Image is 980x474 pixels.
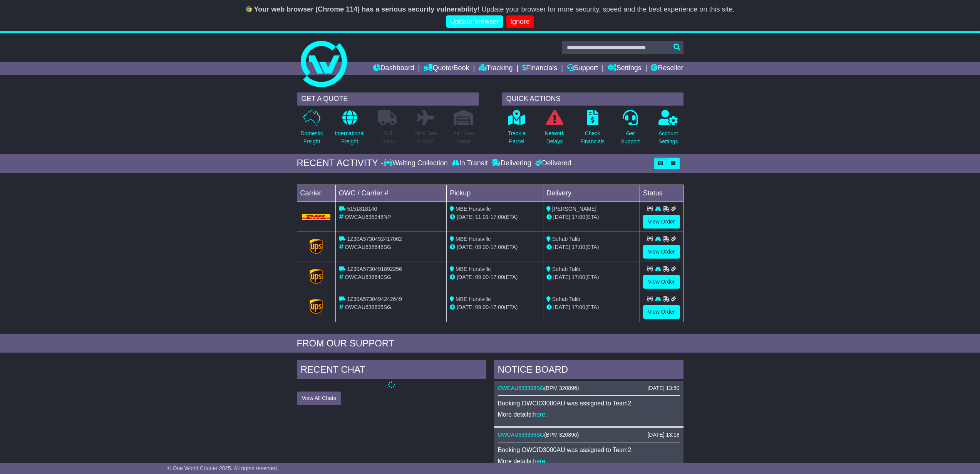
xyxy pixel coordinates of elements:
span: © One World Courier 2025. All rights reserved. [167,465,278,471]
div: [DATE] 13:50 [647,385,679,392]
div: ( ) [498,385,680,392]
span: 17:00 [491,304,504,310]
a: View Order [643,305,680,319]
a: Tracking [479,62,513,75]
span: [DATE] [457,274,474,280]
div: - (ETA) [450,243,540,251]
div: - (ETA) [450,273,540,281]
a: Reseller [651,62,683,75]
span: 17:00 [572,214,585,220]
a: InternationalFreight [335,109,365,150]
a: NetworkDelays [544,109,565,150]
div: FROM OUR SUPPORT [297,338,683,349]
td: Carrier [297,185,335,202]
span: MBE Hurstville [456,206,491,212]
a: here [533,411,545,418]
td: Pickup [447,185,543,202]
span: BPM 320896 [546,432,577,438]
div: - (ETA) [450,213,540,221]
div: ( ) [498,432,680,438]
button: View All Chats [297,392,341,405]
span: MBE Hurstville [456,236,491,242]
div: RECENT ACTIVITY - [297,158,384,169]
span: OWCAU638640SG [345,274,391,280]
p: More details: . [498,411,680,418]
td: Delivery [543,185,640,202]
p: International Freight [335,129,365,146]
span: MBE Hurstville [456,296,491,302]
a: AccountSettings [658,109,678,150]
span: [DATE] [553,274,570,280]
p: Check Financials [580,129,605,146]
a: Dashboard [373,62,414,75]
span: [DATE] [457,304,474,310]
a: View Order [643,215,680,229]
div: Delivered [533,159,571,168]
span: [DATE] [457,214,474,220]
a: OWCAU633396SG [498,432,544,438]
div: Waiting Collection [384,159,449,168]
div: (ETA) [546,213,637,221]
span: 17:00 [491,274,504,280]
span: Sehab Talib [552,296,580,302]
div: In Transit [450,159,490,168]
span: [DATE] [553,304,570,310]
a: CheckFinancials [580,109,605,150]
a: Financials [522,62,557,75]
p: More details: . [498,457,680,465]
div: RECENT CHAT [297,360,486,381]
div: - (ETA) [450,303,540,311]
span: OWCAU638648SG [345,244,391,250]
a: Update browser [446,15,503,28]
p: Air & Sea Freight [414,129,437,146]
p: Booking OWCID3000AU was assigned to Team2. [498,400,680,407]
a: GetSupport [620,109,640,150]
a: DomesticFreight [300,109,323,150]
p: Air / Sea Depot [453,129,474,146]
div: QUICK ACTIONS [502,92,683,106]
span: [DATE] [553,214,570,220]
span: 17:00 [572,244,585,250]
span: 1Z30A5730494242649 [347,296,402,302]
span: 11:01 [475,214,489,220]
span: 09:00 [475,274,489,280]
span: 09:00 [475,304,489,310]
td: OWC / Carrier # [335,185,447,202]
b: Your web browser (Chrome 114) has a serious security vulnerability! [254,5,480,13]
span: [DATE] [553,244,570,250]
a: Quote/Book [424,62,469,75]
span: 1Z30A5730491892256 [347,266,402,272]
p: Get Support [621,129,640,146]
div: (ETA) [546,273,637,281]
span: 17:00 [491,244,504,250]
div: NOTICE BOARD [494,360,683,381]
div: GET A QUOTE [297,92,479,106]
img: GetCarrierServiceLogo [310,299,323,314]
span: [PERSON_NAME] [552,206,596,212]
span: OWCAU638635SG [345,304,391,310]
div: Delivering [490,159,533,168]
div: (ETA) [546,243,637,251]
a: here [533,458,545,464]
a: View Order [643,275,680,289]
span: 17:00 [572,274,585,280]
img: DHL.png [302,214,331,220]
a: Support [567,62,598,75]
span: OWCAU638948NP [345,214,391,220]
p: Full Loads [378,129,397,146]
td: Status [640,185,683,202]
span: Update your browser for more security, speed and the best experience on this site. [481,5,734,13]
p: Domestic Freight [300,129,323,146]
a: Ignore [506,15,534,28]
div: (ETA) [546,303,637,311]
img: GetCarrierServiceLogo [310,239,323,254]
span: Sehab Talib [552,236,580,242]
div: [DATE] 13:18 [647,432,679,438]
span: [DATE] [457,244,474,250]
span: 1Z30A5730492417062 [347,236,402,242]
p: Track a Parcel [508,129,526,146]
span: Sehab Talib [552,266,580,272]
p: Account Settings [658,129,678,146]
span: 09:00 [475,244,489,250]
a: Track aParcel [508,109,526,150]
